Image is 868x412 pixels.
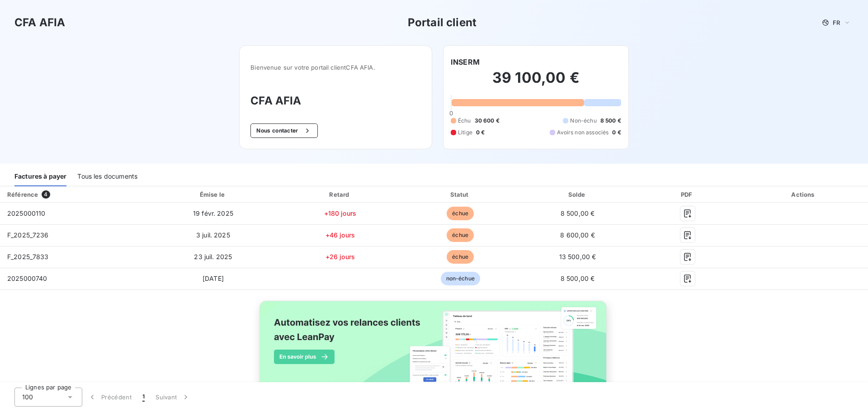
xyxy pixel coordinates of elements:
[612,128,621,137] span: 0 €
[447,250,474,264] span: échue
[281,190,399,199] div: Retard
[557,128,609,137] span: Avoirs non associés
[250,123,317,138] button: Nous contacter
[441,272,480,285] span: non-échue
[447,207,474,220] span: échue
[403,190,518,199] div: Statut
[637,190,738,199] div: PDF
[203,275,224,282] span: [DATE]
[77,167,137,186] div: Tous les documents
[833,19,840,26] span: FR
[458,117,471,125] span: Échu
[570,117,596,125] span: Non-échu
[600,117,621,125] span: 8 500 €
[14,167,66,186] div: Factures à payer
[325,253,355,260] span: +26 jours
[7,209,46,217] span: 2025000110
[7,253,49,260] span: F_2025_7833
[196,231,230,239] span: 3 juil. 2025
[451,69,621,96] h2: 39 100,00 €
[741,190,866,199] div: Actions
[447,228,474,242] span: échue
[14,14,65,31] h3: CFA AFIA
[449,109,453,117] span: 0
[142,393,145,402] span: 1
[7,275,47,282] span: 2025000740
[475,117,500,125] span: 30 600 €
[82,388,137,407] button: Précédent
[150,388,196,407] button: Suivant
[325,231,355,239] span: +46 jours
[451,57,480,67] h6: INSERM
[42,190,50,199] span: 4
[560,231,595,239] span: 8 600,00 €
[458,128,472,137] span: Litige
[251,295,617,407] img: banner
[250,93,421,109] h3: CFA AFIA
[137,388,150,407] button: 1
[559,253,596,260] span: 13 500,00 €
[476,128,485,137] span: 0 €
[22,393,33,402] span: 100
[193,209,233,217] span: 19 févr. 2025
[149,190,278,199] div: Émise le
[324,209,357,217] span: +180 jours
[7,191,38,198] div: Référence
[194,253,232,260] span: 23 juil. 2025
[561,275,595,282] span: 8 500,00 €
[408,14,476,31] h3: Portail client
[522,190,634,199] div: Solde
[7,231,49,239] span: F_2025_7236
[250,64,421,71] span: Bienvenue sur votre portail client CFA AFIA .
[561,209,595,217] span: 8 500,00 €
